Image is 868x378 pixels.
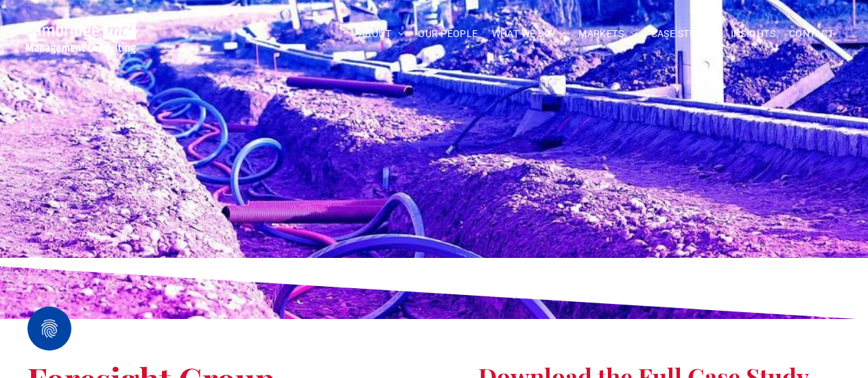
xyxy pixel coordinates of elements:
a: INSIGHTS [724,23,782,45]
a: Your Business Transformed | Cambridge Management Consulting [26,21,137,36]
a: WHAT WE DO [485,23,572,45]
a: CASE STUDIES [644,23,724,45]
a: OUR PEOPLE [411,23,484,45]
a: ABOUT [352,23,412,45]
img: Go to Homepage [26,19,137,54]
a: MARKETS [572,23,644,45]
a: CONTACT [782,23,841,45]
